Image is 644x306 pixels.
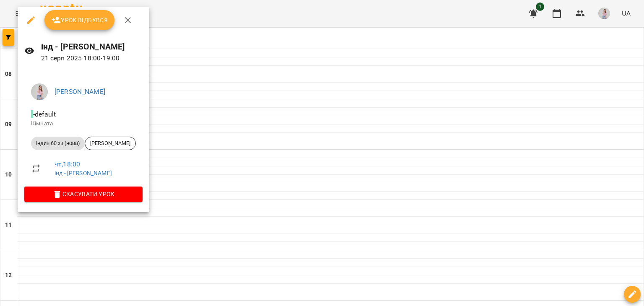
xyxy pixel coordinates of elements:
span: [PERSON_NAME] [85,140,135,147]
span: Скасувати Урок [31,189,136,199]
p: Кімната [31,119,136,128]
img: 5a3acf09a0f7ca778c7c1822df7761ae.png [31,83,48,100]
a: чт , 18:00 [55,160,80,168]
button: Урок відбувся [44,10,115,30]
span: - default [31,110,57,118]
a: інд - [PERSON_NAME] [55,170,112,176]
span: Урок відбувся [51,15,108,25]
p: 21 серп 2025 18:00 - 19:00 [41,53,143,63]
span: Індив 60 хв (нова) [31,140,85,147]
div: [PERSON_NAME] [85,137,136,150]
a: [PERSON_NAME] [55,88,105,96]
button: Скасувати Урок [24,187,143,202]
h6: інд - [PERSON_NAME] [41,40,143,53]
